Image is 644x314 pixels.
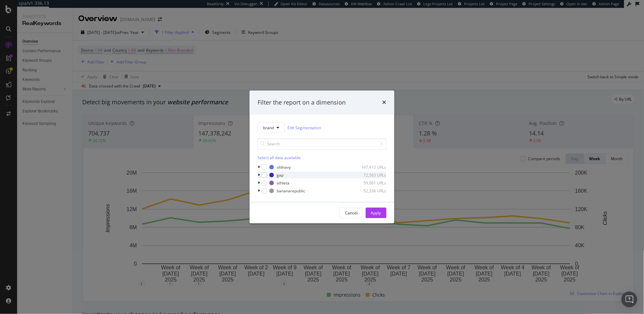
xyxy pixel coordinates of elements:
input: Search [258,138,386,150]
span: brand [263,125,274,131]
button: Cancel [339,208,363,218]
a: Edit Segmentation [287,124,321,131]
div: gap [277,172,284,178]
div: 147,412 URLs [354,164,386,170]
div: modal [250,90,394,224]
button: brand [258,123,285,133]
div: 52,336 URLs [354,188,386,194]
div: 72,563 URLs [354,172,386,178]
div: 59,081 URLs [354,180,386,186]
div: oldnavy [277,164,291,170]
div: Apply [371,210,381,216]
div: Cancel [345,210,358,216]
div: Select all data available [258,155,386,161]
button: Apply [366,208,386,218]
div: Filter the report on a dimension [258,98,346,107]
div: athleta [277,180,289,186]
div: bananarepublic [277,188,305,194]
div: Open Intercom Messenger [622,292,637,307]
div: times [383,98,386,107]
